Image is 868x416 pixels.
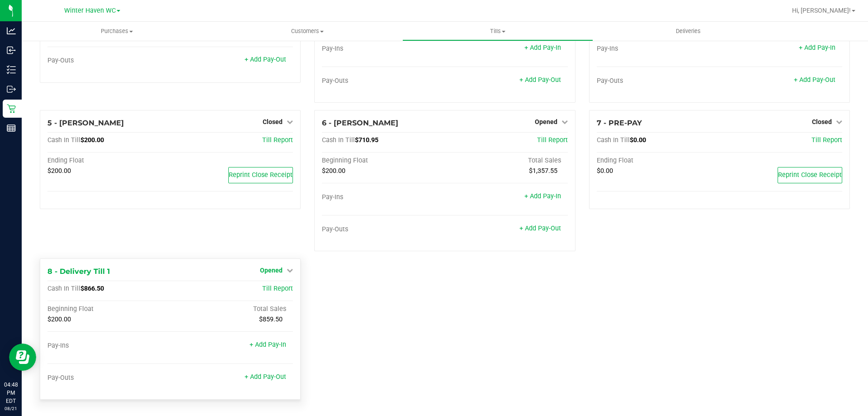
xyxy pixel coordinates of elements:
div: Ending Float [597,157,720,165]
span: $866.50 [80,285,104,292]
inline-svg: Outbound [7,85,16,94]
a: + Add Pay-Out [794,76,835,84]
div: Ending Float [47,157,170,165]
span: Cash In Till [47,285,80,292]
span: 6 - [PERSON_NAME] [322,119,398,127]
a: Till Report [811,136,842,144]
span: 5 - [PERSON_NAME] [47,119,124,127]
span: $1,357.55 [529,167,557,175]
a: + Add Pay-Out [519,76,561,84]
span: Reprint Close Receipt [229,171,292,179]
a: + Add Pay-In [799,44,835,52]
inline-svg: Retail [7,104,16,113]
span: $200.00 [80,136,104,144]
span: Winter Haven WC [64,7,116,14]
span: $200.00 [47,316,71,323]
a: Till Report [262,285,293,292]
span: Deliveries [664,27,713,35]
span: 7 - PRE-PAY [597,119,642,127]
span: Opened [535,118,557,125]
a: Deliveries [593,22,783,41]
div: Pay-Ins [322,45,445,53]
inline-svg: Reports [7,124,16,133]
inline-svg: Analytics [7,26,16,35]
span: $200.00 [322,167,345,175]
span: Cash In Till [597,136,630,144]
a: + Add Pay-In [250,341,286,349]
div: Pay-Outs [47,57,170,65]
div: Beginning Float [47,305,170,313]
inline-svg: Inbound [7,46,16,55]
span: Closed [812,118,832,125]
a: Purchases [22,22,212,41]
span: 8 - Delivery Till 1 [47,267,110,276]
div: Beginning Float [322,157,445,165]
button: Reprint Close Receipt [228,167,293,183]
button: Reprint Close Receipt [778,167,842,183]
a: + Add Pay-Out [519,225,561,232]
span: $0.00 [630,136,646,144]
div: Pay-Ins [47,342,170,350]
p: 08/21 [4,405,18,412]
a: Customers [212,22,402,41]
a: Till Report [262,136,293,144]
div: Pay-Outs [597,77,720,85]
iframe: Resource center [9,344,36,371]
div: Total Sales [170,305,293,313]
a: + Add Pay-Out [245,56,286,63]
inline-svg: Inventory [7,65,16,74]
span: $0.00 [597,167,613,175]
div: Pay-Outs [47,374,170,382]
div: Pay-Ins [322,193,445,201]
span: Opened [260,267,283,274]
a: + Add Pay-In [524,192,561,200]
div: Pay-Outs [322,77,445,85]
span: Hi, [PERSON_NAME]! [792,7,851,14]
a: Tills [402,22,593,41]
span: Customers [212,27,402,35]
span: $710.95 [355,136,378,144]
span: Cash In Till [322,136,355,144]
span: Closed [263,118,283,125]
span: $859.50 [259,316,283,323]
a: + Add Pay-Out [245,373,286,381]
span: Reprint Close Receipt [778,171,842,179]
p: 04:48 PM EDT [4,381,18,405]
div: Pay-Outs [322,225,445,234]
span: Tills [403,27,592,35]
a: + Add Pay-In [524,44,561,52]
div: Pay-Ins [597,45,720,53]
span: $200.00 [47,167,71,175]
div: Total Sales [445,157,568,165]
span: Purchases [22,27,212,35]
a: Till Report [537,136,568,144]
span: Cash In Till [47,136,80,144]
